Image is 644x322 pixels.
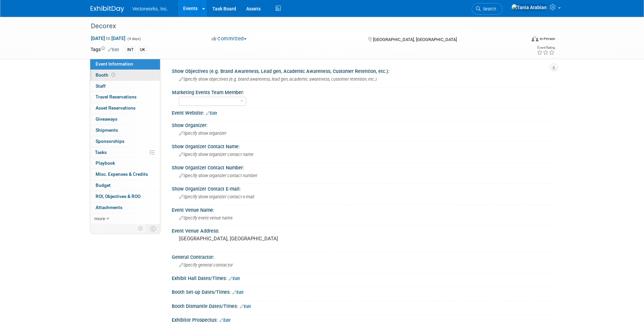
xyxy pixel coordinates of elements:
[127,37,141,41] span: (4 days)
[90,59,160,70] a: Event Information
[96,61,133,67] span: Event Information
[90,180,160,191] a: Budget
[179,194,254,199] span: Specify show organizer contact e-mail
[96,138,124,144] span: Sponsorships
[537,46,555,49] div: Event Rating
[138,46,147,53] div: UK
[90,147,160,158] a: Tasks
[89,20,516,32] div: Decorex
[172,142,553,150] div: Show Organizer Contact Name:
[172,163,553,171] div: Show Organizer Contact Number:
[472,3,502,15] a: Search
[147,224,160,233] td: Toggle Event Tabs
[96,83,106,89] span: Staff
[90,202,160,213] a: Attachments
[532,36,538,41] img: Format-Inperson.png
[179,263,233,268] span: Specify general contractor
[179,152,254,157] span: Specify show organizer contact name
[172,287,553,296] div: Booth Set-up Dates/Times:
[94,216,105,221] span: more
[135,224,147,233] td: Personalize Event Tab Strip
[172,205,553,213] div: Event Venue Name:
[96,116,117,122] span: Giveaways
[96,194,141,199] span: ROI, Objectives & ROO
[373,37,457,42] span: [GEOGRAPHIC_DATA], [GEOGRAPHIC_DATA]
[486,35,555,45] div: Event Format
[108,47,119,52] a: Edit
[91,46,119,54] td: Tags
[179,131,226,136] span: Specify show organizer
[172,120,553,129] div: Show Organizer:
[90,158,160,169] a: Playbook
[96,171,148,177] span: Misc. Expenses & Credits
[96,72,116,78] span: Booth
[90,169,160,180] a: Misc. Expenses & Credits
[96,105,136,111] span: Asset Reservations
[229,276,240,281] a: Edit
[172,66,553,75] div: Show Objectives (e.g. Brand Awareness, Lead gen, Academic Awareness, Customer Retention, etc.):
[105,36,111,41] span: to
[179,173,257,178] span: Specify show organizer contact number
[90,191,160,202] a: ROI, Objectives & ROO
[90,114,160,125] a: Giveaways
[90,136,160,147] a: Sponsorships
[90,70,160,81] a: Booth
[511,4,547,11] img: Tania Arabian
[91,35,126,41] span: [DATE] [DATE]
[96,127,118,133] span: Shipments
[209,35,249,42] button: Committed
[96,160,115,166] span: Playbook
[179,236,323,242] pre: [GEOGRAPHIC_DATA], [GEOGRAPHIC_DATA]
[90,81,160,92] a: Staff
[132,6,168,11] span: Vectorworks, Inc.
[125,46,136,53] div: INT
[90,103,160,114] a: Asset Reservations
[240,304,251,309] a: Edit
[172,252,553,260] div: General Contractor:
[232,290,244,295] a: Edit
[96,205,122,210] span: Attachments
[172,273,553,282] div: Exhibit Hall Dates/Times:
[172,226,553,234] div: Event Venue Address:
[91,6,124,12] img: ExhibitDay
[90,125,160,136] a: Shipments
[110,72,116,77] span: Booth not reserved yet
[172,301,553,310] div: Booth Dismantle Dates/Times:
[90,213,160,224] a: more
[481,6,496,11] span: Search
[206,111,217,116] a: Edit
[95,150,107,155] span: Tasks
[179,77,377,82] span: Specify show objectives (e.g. brand awareness, lead gen, academic awareness, customer retention, ...
[96,94,137,99] span: Travel Reservations
[539,36,555,41] div: In-Person
[172,87,550,96] div: Marketing Events Team Member:
[96,183,111,188] span: Budget
[172,184,553,192] div: Show Organizer Contact E-mail:
[179,215,233,220] span: Specify event venue name
[90,92,160,103] a: Travel Reservations
[172,108,553,117] div: Event Website:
